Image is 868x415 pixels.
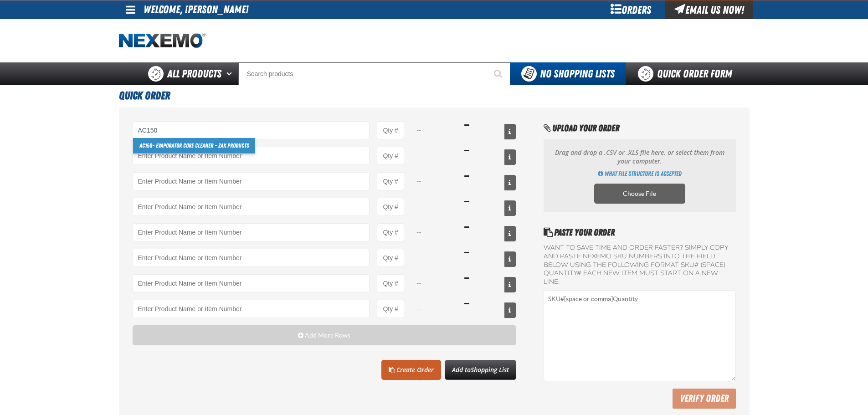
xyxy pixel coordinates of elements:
[544,244,735,287] label: Want to save time and order faster? Simply copy and paste NEXEMO SKU numbers into the field below...
[223,62,238,85] button: Open All Products pages
[377,172,404,190] input: Product Quantity
[504,251,516,267] button: View All Prices
[377,198,404,216] input: Product Quantity
[377,223,404,241] input: Product Quantity
[598,169,682,178] a: Get Directions of how to import multiple products using an CSV, XLSX or ODS file. Opens a popup
[452,365,509,374] span: Add to
[540,67,615,80] span: No Shopping Lists
[553,149,726,166] p: Drag and drop a .CSV or .XLS file here, or select them from your computer.
[381,360,441,380] a: Create Order
[377,147,404,165] input: Product Quantity
[445,360,516,380] button: Add toShopping List
[544,121,735,135] h2: Upload Your Order
[133,198,370,216] : Product
[594,184,685,204] label: Choose CSV, XLSX or ODS file to import multiple products. Opens a popup
[133,172,370,190] : Product
[544,225,735,239] h2: Paste Your Order
[133,300,370,318] : Product
[488,62,510,85] button: Start Searching
[119,33,205,49] a: Home
[167,66,221,82] span: All Products
[133,274,370,292] : Product
[377,121,404,139] input: Product Quantity
[133,138,255,154] a: AC150- Evaporator Core Cleaner - ZAK Products
[504,277,516,292] button: View All Prices
[377,274,404,292] input: Product Quantity
[133,147,370,165] : Product
[133,325,517,345] button: Add More Rows
[510,62,626,85] button: You do not have available Shopping Lists. Open to Create a New List
[119,33,205,49] img: Nexemo logo
[504,302,516,318] button: View All Prices
[119,89,170,102] span: Quick Order
[626,62,749,85] a: Quick Order Form
[504,200,516,216] button: View All Prices
[133,249,370,267] : Product
[471,365,509,374] span: Shopping List
[504,124,516,139] button: View All Prices
[238,62,510,85] input: Search
[133,121,370,139] input: Product
[377,249,404,267] input: Product Quantity
[305,332,350,339] span: Add More Rows
[139,142,152,149] strong: AC150
[504,226,516,241] button: View All Prices
[504,149,516,165] button: View All Prices
[133,223,370,241] : Product
[504,175,516,190] button: View All Prices
[377,300,404,318] input: Product Quantity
